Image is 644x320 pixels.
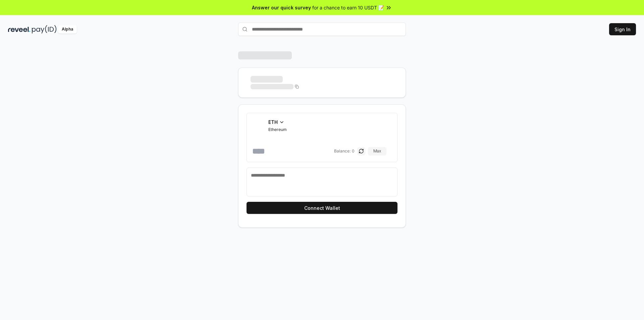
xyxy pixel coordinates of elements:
span: for a chance to earn 10 USDT 📝 [312,4,384,11]
span: 0 [352,148,355,154]
span: Answer our quick survey [252,4,311,11]
img: pay_id [32,25,57,34]
img: reveel_dark [8,25,31,34]
button: Max [368,147,386,155]
span: ETH [268,119,278,126]
button: Sign In [609,23,636,35]
span: Balance: [334,148,351,154]
span: Ethereum [268,127,287,132]
div: Alpha [58,25,77,34]
button: Connect Wallet [247,202,397,214]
